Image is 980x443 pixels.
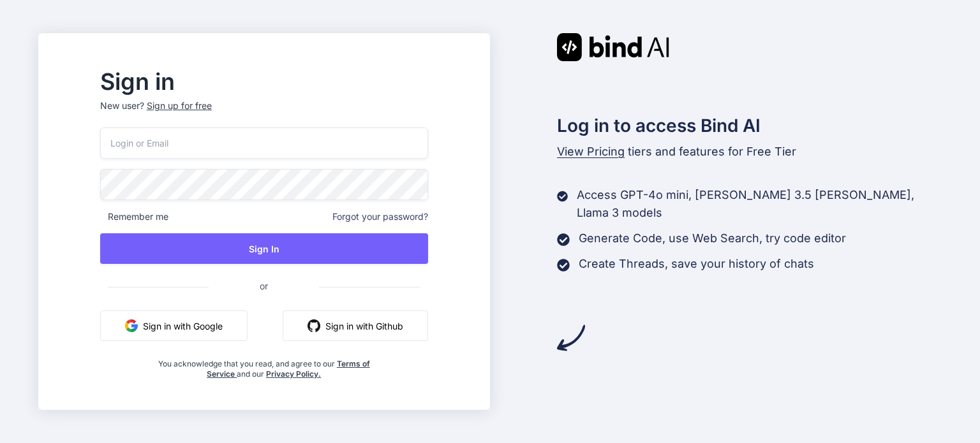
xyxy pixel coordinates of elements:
div: Sign up for free [147,99,212,112]
p: Create Threads, save your history of chats [579,255,814,273]
input: Login or Email [100,127,428,159]
span: or [209,270,319,301]
p: Generate Code, use Web Search, try code editor [579,229,846,247]
img: google [125,319,138,332]
img: Bind AI logo [557,33,669,61]
button: Sign In [100,233,428,264]
a: Terms of Service [207,359,370,379]
div: You acknowledge that you read, and agree to our and our [154,351,373,379]
h2: Sign in [100,71,428,92]
button: Sign in with Google [100,310,248,341]
button: Sign in with Github [283,310,428,341]
a: Privacy Policy. [266,369,321,379]
p: tiers and features for Free Tier [557,143,942,161]
p: Access GPT-4o mini, [PERSON_NAME] 3.5 [PERSON_NAME], Llama 3 models [577,186,942,222]
h2: Log in to access Bind AI [557,112,942,139]
img: github [308,319,320,332]
span: Forgot your password? [332,210,428,223]
img: arrow [557,324,585,352]
p: New user? [100,99,428,127]
span: Remember me [100,210,168,223]
span: View Pricing [557,145,625,158]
